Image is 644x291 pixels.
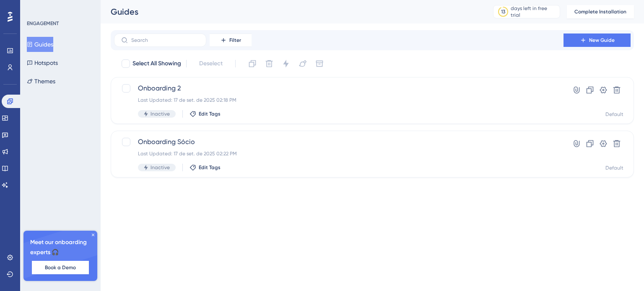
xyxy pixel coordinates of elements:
div: days left in free trial [511,5,557,18]
span: Meet our onboarding experts 🎧 [30,237,91,258]
span: Inactive [151,111,170,117]
span: Inactive [151,164,170,171]
div: ENGAGEMENT [27,20,59,27]
div: 13 [501,8,505,15]
div: Default [605,111,623,118]
div: Guides [111,6,472,18]
button: Deselect [192,56,230,71]
span: New Guide [589,37,615,44]
input: Search [131,37,199,43]
button: Themes [27,74,55,89]
span: Edit Tags [199,111,221,117]
span: Complete Installation [574,8,626,15]
span: Onboarding 2 [138,83,540,93]
span: Deselect [199,59,223,69]
button: Book a Demo [32,261,89,274]
button: Edit Tags [190,164,221,171]
div: Last Updated: 17 de set. de 2025 02:18 PM [138,97,540,103]
button: New Guide [563,33,631,47]
span: Select All Showing [132,59,181,69]
span: Book a Demo [45,264,76,271]
div: Last Updated: 17 de set. de 2025 02:22 PM [138,150,540,157]
button: Edit Tags [190,111,221,117]
button: Complete Installation [567,5,634,18]
button: Filter [210,33,252,47]
span: Onboarding Sócio [138,137,540,147]
span: Edit Tags [199,164,221,171]
button: Hotspots [27,55,58,70]
span: Filter [229,37,241,44]
div: Default [605,165,623,171]
button: Guides [27,37,53,52]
